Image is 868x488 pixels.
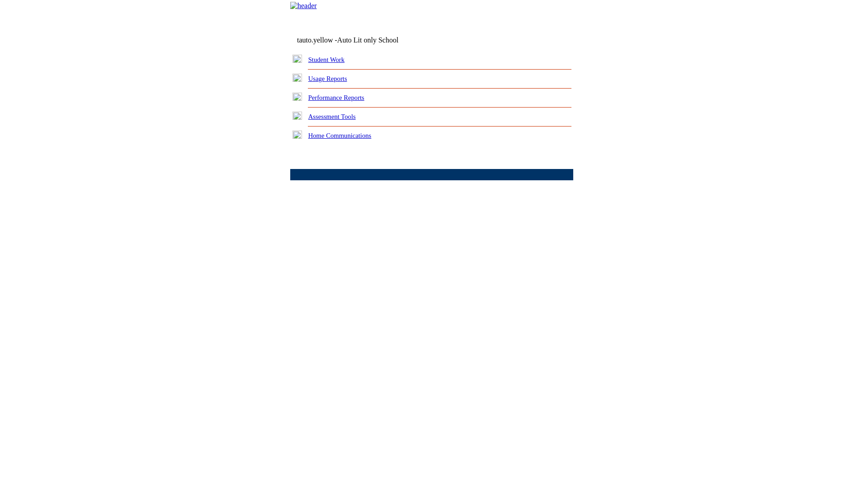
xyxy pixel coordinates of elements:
img: plus.gif [292,74,302,82]
img: plus.gif [292,112,302,120]
img: plus.gif [292,93,302,101]
img: plus.gif [292,131,302,139]
nobr: Auto Lit only School [337,36,399,44]
a: Usage Reports [308,75,347,82]
td: tauto.yellow - [297,36,463,44]
a: Performance Reports [308,94,364,101]
a: Home Communications [308,132,372,139]
img: header [290,2,317,10]
a: Student Work [308,56,344,63]
a: Assessment Tools [308,113,356,120]
img: plus.gif [292,55,302,63]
